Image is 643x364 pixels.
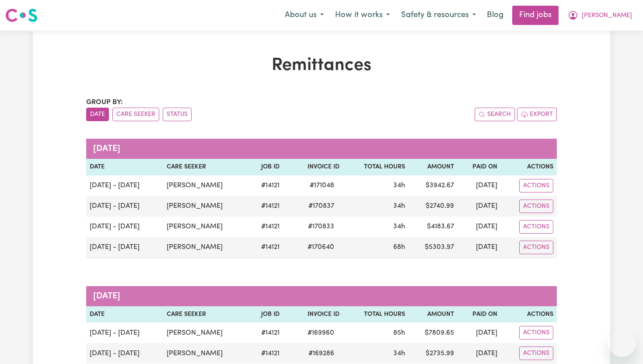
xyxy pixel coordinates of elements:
[86,99,123,106] span: Group by:
[393,244,405,251] span: 68 hours
[519,199,553,213] button: Actions
[249,175,283,196] td: # 14121
[304,180,339,191] span: # 171048
[283,159,343,175] th: Invoice ID
[279,6,329,24] button: About us
[409,196,458,217] td: $ 2740.99
[458,196,501,217] td: [DATE]
[393,223,405,230] span: 34 hours
[302,242,339,252] span: # 170640
[343,159,408,175] th: Total Hours
[249,237,283,258] td: # 14121
[343,306,408,323] th: Total Hours
[519,326,553,339] button: Actions
[458,322,501,343] td: [DATE]
[303,201,339,211] span: # 170837
[249,322,283,343] td: # 14121
[409,217,458,237] td: $ 4183.67
[86,343,163,364] td: [DATE] - [DATE]
[86,237,163,258] td: [DATE] - [DATE]
[512,6,559,25] a: Find jobs
[86,306,163,323] th: Date
[393,329,405,336] span: 85 hours
[608,329,636,357] iframe: Button to launch messaging window
[409,159,458,175] th: Amount
[163,108,192,121] button: sort invoices by paid status
[86,108,109,121] button: sort invoices by date
[458,343,501,364] td: [DATE]
[86,55,557,76] h1: Remittances
[303,348,339,359] span: # 169286
[393,350,405,357] span: 34 hours
[86,286,557,306] caption: [DATE]
[517,108,557,121] button: Export
[163,159,248,175] th: Care Seeker
[329,6,395,24] button: How it works
[249,343,283,364] td: # 14121
[163,237,248,258] td: [PERSON_NAME]
[501,306,557,323] th: Actions
[395,6,482,24] button: Safety & resources
[5,5,38,25] a: Careseekers logo
[302,328,339,338] span: # 169960
[519,241,553,254] button: Actions
[409,306,458,323] th: Amount
[249,306,283,323] th: Job ID
[475,108,515,121] button: Search
[249,159,283,175] th: Job ID
[163,322,248,343] td: [PERSON_NAME]
[163,196,248,217] td: [PERSON_NAME]
[86,322,163,343] td: [DATE] - [DATE]
[501,159,557,175] th: Actions
[393,182,405,189] span: 34 hours
[86,139,557,159] caption: [DATE]
[409,322,458,343] td: $ 7809.65
[112,108,159,121] button: sort invoices by care seeker
[458,217,501,237] td: [DATE]
[163,306,248,323] th: Care Seeker
[249,217,283,237] td: # 14121
[519,346,553,360] button: Actions
[409,343,458,364] td: $ 2735.99
[86,159,163,175] th: Date
[409,175,458,196] td: $ 3942.67
[163,217,248,237] td: [PERSON_NAME]
[458,306,501,323] th: Paid On
[519,220,553,234] button: Actions
[249,196,283,217] td: # 14121
[458,237,501,258] td: [DATE]
[86,196,163,217] td: [DATE] - [DATE]
[458,159,501,175] th: Paid On
[409,237,458,258] td: $ 5303.97
[5,7,38,23] img: Careseekers logo
[519,179,553,192] button: Actions
[482,6,509,25] a: Blog
[163,175,248,196] td: [PERSON_NAME]
[86,175,163,196] td: [DATE] - [DATE]
[562,6,638,24] button: My Account
[86,217,163,237] td: [DATE] - [DATE]
[582,11,632,21] span: [PERSON_NAME]
[458,175,501,196] td: [DATE]
[163,343,248,364] td: [PERSON_NAME]
[303,221,339,232] span: # 170833
[393,203,405,210] span: 34 hours
[283,306,343,323] th: Invoice ID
